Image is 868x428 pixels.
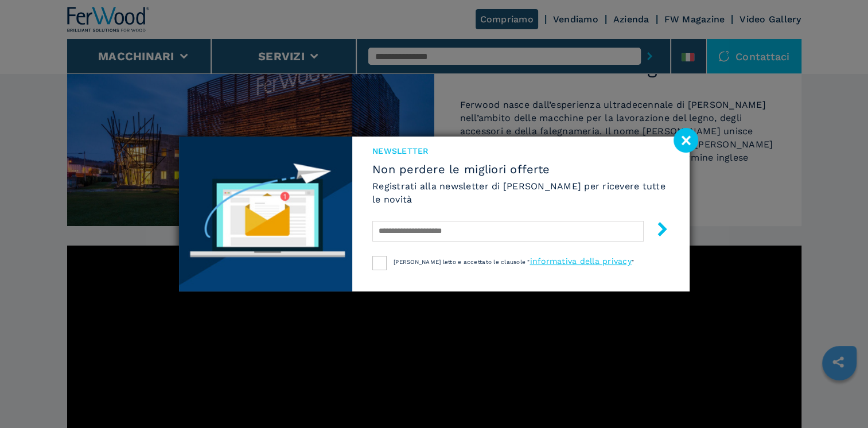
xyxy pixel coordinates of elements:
span: [PERSON_NAME] letto e accettato le clausole " [394,259,530,265]
h6: Registrati alla newsletter di [PERSON_NAME] per ricevere tutte le novità [372,180,669,206]
a: informativa della privacy [530,256,631,266]
span: Non perdere le migliori offerte [372,162,669,176]
button: submit-button [644,217,670,244]
span: NEWSLETTER [372,145,669,157]
span: " [632,259,634,265]
img: Newsletter image [179,137,353,291]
